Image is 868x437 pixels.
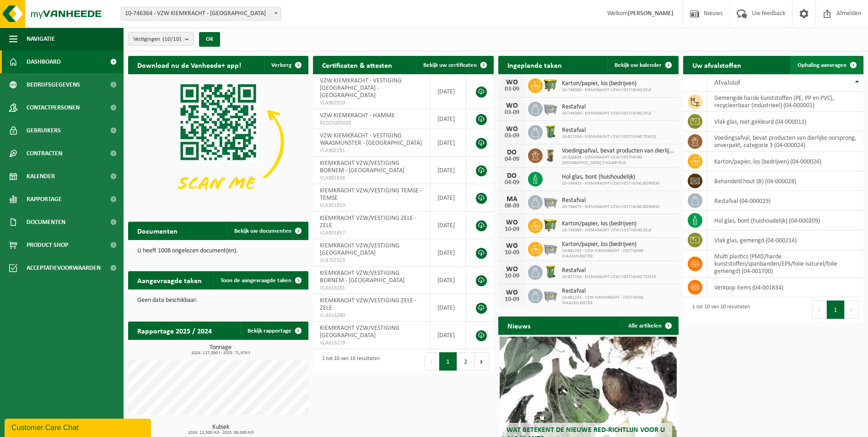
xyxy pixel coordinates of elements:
[320,229,423,237] span: VLA901857
[475,352,489,371] button: Next
[562,204,660,210] span: 10-746475 - KIEMKRACHT VZW/VESTIGING BORNEM
[562,174,660,181] span: Hol glas, bont (huishoudelijk)
[562,80,652,87] span: Karton/papier, los (bedrijven)
[133,351,308,355] span: 2024: 127,090 t - 2025: 71,976 t
[503,296,521,303] div: 10-09
[320,175,423,182] span: VLA901858
[562,104,652,111] span: Restafval
[431,74,467,109] td: [DATE]
[503,250,521,256] div: 10-09
[320,120,423,127] span: RED25005020
[503,203,521,209] div: 08-09
[562,181,660,186] span: 10-746475 - KIEMKRACHT VZW/VESTIGING BORNEM
[221,278,291,284] span: Toon de aangevraagde taken
[562,197,660,204] span: Restafval
[27,142,62,165] span: Contracten
[240,322,307,340] a: Bekijk rapportage
[503,79,521,86] div: WO
[425,352,439,371] button: Previous
[562,274,656,280] span: 10-817154 - KIEMKRACHT VZW/VESTIGING TEMSE
[498,317,539,334] h2: Nieuws
[128,271,211,289] h2: Aangevraagde taken
[431,109,467,129] td: [DATE]
[543,124,558,139] img: WB-0240-HPE-GN-50
[607,56,678,74] a: Bekijk uw kalender
[543,287,558,303] img: WB-2500-GAL-GY-01
[621,317,678,335] a: Alle artikelen
[320,99,423,107] span: VLA902910
[562,220,652,228] span: Karton/papier, los (bedrijven)
[27,50,61,73] span: Dashboard
[503,196,521,203] div: MA
[457,352,475,371] button: 2
[431,294,467,322] td: [DATE]
[562,134,656,140] span: 10-817154 - KIEMKRACHT VZW/VESTIGING TEMSE
[503,109,521,116] div: 03-09
[688,300,750,320] div: 1 tot 10 van 10 resultaten
[503,102,521,109] div: WO
[27,96,80,119] span: Contactpersonen
[320,215,416,229] span: KIEMKRACHT VZW/VESTIGING ZELE - ZELE
[137,248,299,254] p: U heeft 1008 ongelezen document(en).
[27,211,65,234] span: Documenten
[503,86,521,93] div: 03-09
[503,172,521,180] div: DO
[707,152,863,171] td: karton/papier, los (bedrijven) (04-000026)
[128,222,187,240] h2: Documenten
[562,267,656,274] span: Restafval
[827,300,845,319] button: 1
[707,230,863,250] td: vlak glas, gemengd (04-000214)
[423,62,477,68] span: Bekijk uw certificaten
[543,240,558,256] img: WB-2500-GAL-GY-01
[503,156,521,163] div: 04-09
[562,155,674,166] span: 10-828839 - KIEMKRACHT VZW/VESTIGING [GEOGRAPHIC_DATA] ZWAARVELD
[503,226,521,233] div: 10-09
[543,77,558,93] img: WB-1100-HPE-GN-50
[320,339,423,347] span: VLA616279
[431,239,467,267] td: [DATE]
[133,33,181,46] span: Vestigingen
[543,147,558,163] img: WB-0140-HPE-BN-01
[543,100,558,116] img: WB-2500-GAL-GY-04
[320,312,423,319] span: VLA616280
[714,79,740,87] span: Afvalstof
[271,62,291,68] span: Verberg
[503,133,521,139] div: 03-09
[503,266,521,273] div: WO
[320,112,395,119] span: VZW KIEMKRACHT - HAMME
[798,62,846,68] span: Ophaling aanvragen
[707,191,863,211] td: restafval (04-000029)
[320,325,399,339] span: KIEMKRACHT VZW/VESTIGING [GEOGRAPHIC_DATA]
[320,147,423,154] span: VLA902291
[128,56,250,74] h2: Download nu de Vanheede+ app!
[199,32,220,47] button: OK
[503,149,521,156] div: DO
[162,36,181,42] count: (10/10)
[543,217,558,233] img: WB-1100-HPE-GN-50
[27,165,55,188] span: Kalender
[320,202,423,209] span: VLA901859
[845,300,859,319] button: Next
[128,322,221,339] h2: Rapportage 2025 / 2024
[416,56,493,74] a: Bekijk uw certificaten
[562,288,674,295] span: Restafval
[562,147,674,155] span: Voedingsafval, bevat producten van dierlijke oorsprong, onverpakt, categorie 3
[27,27,55,50] span: Navigatie
[234,228,291,234] span: Bekijk uw documenten
[503,219,521,226] div: WO
[707,211,863,230] td: hol glas, bont (huishoudelijk) (04-000209)
[128,32,194,46] button: Vestigingen(10/10)
[27,188,62,211] span: Rapportage
[318,351,380,371] div: 1 tot 10 van 16 resultaten
[313,56,401,74] h2: Certificaten & attesten
[133,424,308,435] h3: Kubiek
[628,10,674,17] strong: [PERSON_NAME]
[707,278,863,297] td: verkoop items (04-001834)
[133,431,308,435] span: 2024: 12,500 m3 - 2025: 89,000 m3
[320,257,423,264] span: VLA702323
[431,184,467,212] td: [DATE]
[320,242,399,257] span: KIEMKRACHT VZW/VESTIGING [GEOGRAPHIC_DATA]
[707,92,863,112] td: gemengde harde kunststoffen (PE, PP en PVC), recycleerbaar (industrieel) (04-000001)
[562,111,652,116] span: 10-746380 - KIEMKRACHT VZW/VESTIGING ZELE
[320,160,404,174] span: KIEMKRACHT VZW/VESTIGING BORNEM - [GEOGRAPHIC_DATA]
